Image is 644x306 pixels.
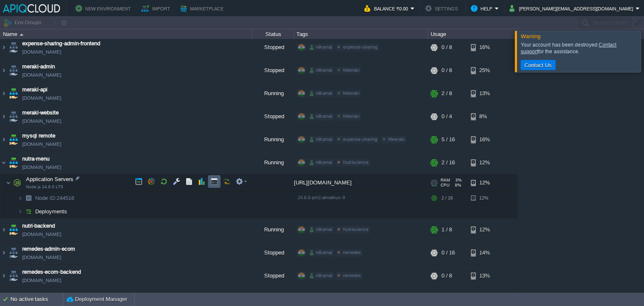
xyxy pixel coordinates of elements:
span: Warning [521,33,540,39]
img: AMDAwAAAACH5BAEAAAAALAAAAAABAAEAAAICRAEAOw== [0,59,7,82]
div: Stopped [252,105,294,128]
div: 2 / 16 [441,192,453,205]
img: AMDAwAAAACH5BAEAAAAALAAAAAABAAEAAAICRAEAOw== [8,265,19,287]
div: Running [252,151,294,174]
img: AMDAwAAAACH5BAEAAAAALAAAAAABAAEAAAICRAEAOw== [0,218,7,241]
div: nilkamal [308,67,334,74]
a: [DOMAIN_NAME] [22,94,61,102]
div: 25% [471,59,498,82]
button: Balance ₹0.00 [364,3,410,13]
a: remedes-admin-ecom [22,245,75,253]
span: 3% [453,178,462,183]
a: Deployments [34,208,68,215]
img: AMDAwAAAACH5BAEAAAAALAAAAAABAAEAAAICRAEAOw== [8,59,19,82]
a: nutra-menu [22,155,49,163]
div: 12% [471,174,498,191]
img: AMDAwAAAACH5BAEAAAAALAAAAAABAAEAAAICRAEAOw== [8,105,19,128]
div: Name [1,29,252,39]
a: nutri-backend [22,222,55,230]
span: 24.6.0-pm2-almalinux-9 [298,195,345,200]
img: AMDAwAAAACH5BAEAAAAALAAAAAABAAEAAAICRAEAOw== [18,192,23,205]
button: Contact Us [522,61,554,69]
a: meraki-website [22,109,59,117]
span: Meeraki [343,114,359,119]
div: 16% [471,36,498,59]
div: 14% [471,241,498,264]
span: Node ID: [35,195,57,201]
img: AMDAwAAAACH5BAEAAAAALAAAAAABAAEAAAICRAEAOw== [0,128,7,151]
img: APIQCloud [3,4,60,13]
div: No active tasks [10,293,63,306]
button: [PERSON_NAME][EMAIL_ADDRESS][DOMAIN_NAME] [509,3,636,13]
img: AMDAwAAAACH5BAEAAAAALAAAAAABAAEAAAICRAEAOw== [0,265,7,287]
a: Node ID:244516 [34,194,75,202]
div: Your account has been destroyed. for the assistance. [521,41,639,55]
img: AMDAwAAAACH5BAEAAAAALAAAAAABAAEAAAICRAEAOw== [0,241,7,264]
img: AMDAwAAAACH5BAEAAAAALAAAAAABAAEAAAICRAEAOw== [0,151,7,174]
span: 244516 [34,194,75,202]
div: nilkamal [308,44,334,51]
div: 8% [471,105,498,128]
img: AMDAwAAAACH5BAEAAAAALAAAAAABAAEAAAICRAEAOw== [23,205,34,218]
span: CPU [441,183,449,188]
img: AMDAwAAAACH5BAEAAAAALAAAAAABAAEAAAICRAEAOw== [8,218,19,241]
span: Meeraki [343,67,359,73]
button: Marketplace [180,3,226,13]
div: Usage [428,29,517,39]
img: AMDAwAAAACH5BAEAAAAALAAAAAABAAEAAAICRAEAOw== [20,34,23,36]
div: Status [252,29,293,39]
img: AMDAwAAAACH5BAEAAAAALAAAAAABAAEAAAICRAEAOw== [6,174,11,191]
div: 0 / 8 [441,265,452,287]
a: [DOMAIN_NAME] [22,117,61,125]
div: Stopped [252,59,294,82]
img: AMDAwAAAACH5BAEAAAAALAAAAAABAAEAAAICRAEAOw== [8,36,19,59]
div: 5 / 16 [441,128,455,151]
a: [DOMAIN_NAME] [22,163,61,171]
span: expense-sharing-admin-frontend [22,39,100,48]
span: expense-sharing [343,137,377,142]
div: Running [252,82,294,105]
div: 13% [471,82,498,105]
div: nilkamal [308,226,334,233]
img: AMDAwAAAACH5BAEAAAAALAAAAAABAAEAAAICRAEAOw== [23,192,34,205]
div: 0 / 4 [441,105,452,128]
a: [DOMAIN_NAME] [22,71,61,79]
div: Stopped [252,265,294,287]
div: 0 / 8 [441,36,452,59]
span: [DOMAIN_NAME] [22,140,61,148]
img: AMDAwAAAACH5BAEAAAAALAAAAAABAAEAAAICRAEAOw== [18,205,23,218]
div: 2 / 16 [441,151,455,174]
div: Running [252,128,294,151]
div: 12% [471,192,498,205]
img: AMDAwAAAACH5BAEAAAAALAAAAAABAAEAAAICRAEAOw== [8,151,19,174]
span: mysql remote [22,132,55,140]
a: meraki-api [22,86,47,94]
div: Tags [294,29,428,39]
div: nilkamal [308,90,334,97]
div: 13% [471,265,498,287]
a: [DOMAIN_NAME] [22,48,61,56]
a: remedes-ecom-backend [22,268,81,276]
a: Application ServersNode.js 24.6.0 LTS [25,176,75,182]
button: New Environment [75,3,133,13]
a: remedes-ecom-frontend [22,291,80,299]
div: Running [252,218,294,241]
img: AMDAwAAAACH5BAEAAAAALAAAAAABAAEAAAICRAEAOw== [0,105,7,128]
button: Settings [425,3,460,13]
img: AMDAwAAAACH5BAEAAAAALAAAAAABAAEAAAICRAEAOw== [8,241,19,264]
div: 0 / 8 [441,59,452,82]
img: AMDAwAAAACH5BAEAAAAALAAAAAABAAEAAAICRAEAOw== [0,36,7,59]
a: [DOMAIN_NAME] [22,253,61,262]
span: Nutriscience [343,227,369,232]
div: 2 / 8 [441,82,452,105]
a: meraki-admin [22,62,55,71]
span: Meeraki [388,137,405,142]
a: [DOMAIN_NAME] [22,276,61,285]
div: 16% [471,128,498,151]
